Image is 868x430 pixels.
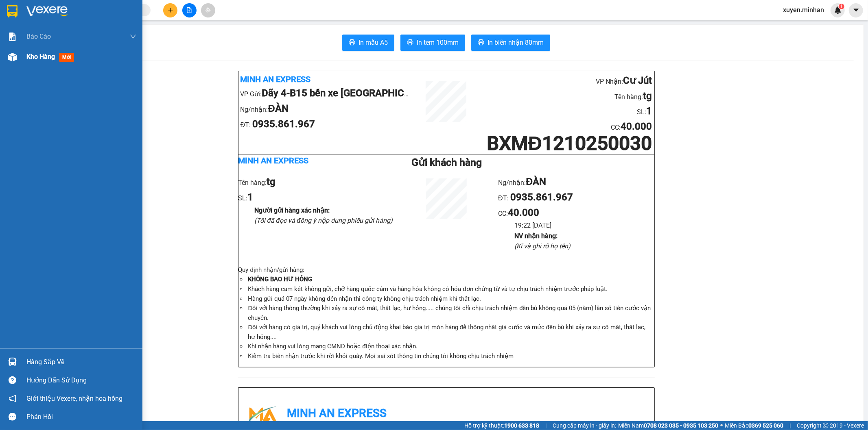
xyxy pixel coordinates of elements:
sup: 1 [839,4,844,9]
li: Khách hàng cam kết không gửi, chở hàng quốc cấm và hàng hóa không có hóa đơn chứng từ và tự chịu ... [247,284,654,294]
span: : [619,124,652,131]
div: Hàng sắp về [26,356,136,368]
span: plus [168,7,173,13]
span: Cung cấp máy in - giấy in: [553,421,616,430]
strong: 0369 525 060 [748,422,783,429]
b: Cư Jút [623,75,652,86]
b: Minh An Express [287,406,387,420]
li: Ng/nhận: [241,101,412,117]
span: 1 [840,4,843,9]
span: In tem 100mm [417,37,459,48]
li: Kiểm tra biên nhận trước khi rời khỏi quầy. Mọi sai xót thông tin chúng tôi không chịu trách nhiệm [247,352,654,361]
span: Miền Bắc [725,421,783,430]
b: 0935.861.967 [510,191,573,203]
span: copyright [823,423,829,428]
span: aim [205,7,211,13]
li: ĐT: [498,190,654,205]
span: notification [9,395,16,402]
span: In biên nhận 80mm [488,37,544,48]
span: Nhận: [95,8,115,16]
li: Tên hàng: [238,174,394,190]
li: Tên hàng: [481,89,652,104]
img: warehouse-icon [8,358,17,366]
span: Báo cáo [26,31,51,41]
b: Dãy 4-B15 bến xe [GEOGRAPHIC_DATA] [262,87,437,99]
span: CC : [94,45,105,53]
span: printer [478,39,484,47]
button: printerIn mẫu A5 [342,35,394,51]
li: VP Nhận: [481,73,652,89]
span: SL [62,58,73,69]
div: 40.000 [94,43,153,54]
li: CC [481,119,652,135]
div: Quy định nhận/gửi hàng : [238,265,654,361]
b: NV nhận hàng : [514,232,558,240]
li: ĐT: [241,117,412,132]
b: 1 [248,191,254,203]
i: (Kí và ghi rõ họ tên) [514,242,571,250]
b: ĐÀN [526,176,546,187]
div: ĐÀN [95,17,152,26]
strong: KHÔNG BAO HƯ HỎNG [248,276,313,283]
div: 0935861967 [95,26,152,38]
span: Miền Nam [618,421,718,430]
span: file-add [186,7,192,13]
span: xuyen.minhan [776,5,831,15]
button: plus [163,3,177,17]
li: SL: [238,190,394,205]
strong: 0708 023 035 - 0935 103 250 [644,422,718,429]
li: SL: [481,104,652,119]
div: Cư Jút [95,7,152,17]
b: tg [643,90,652,102]
div: Hướng dẫn sử dụng [26,374,136,387]
img: solution-icon [8,33,17,41]
li: Đối với hàng có giá trị, quý khách vui lòng chủ động khai báo giá trị món hàng để thống nhất giá ... [247,323,654,342]
li: Khi nhận hàng vui lòng mang CMND hoặc điện thoại xác nhận. [247,342,654,352]
b: Người gửi hàng xác nhận : [255,206,330,214]
b: tg [267,176,276,187]
span: ⚪️ [720,424,723,427]
b: Minh An Express [238,156,309,165]
img: icon-new-feature [834,7,842,14]
span: printer [349,39,355,47]
span: Kho hàng [26,53,55,61]
span: question-circle [9,376,16,384]
span: Hỗ trợ kỹ thuật: [464,421,539,430]
span: printer [407,39,413,47]
span: down [130,33,136,40]
b: 1 [646,105,652,117]
i: (Tôi đã đọc và đồng ý nộp dung phiếu gửi hàng) [255,217,393,224]
b: Gửi khách hàng [411,156,482,168]
h1: BXMĐ1210250030 [481,135,652,152]
span: message [9,413,16,421]
b: Minh An Express [241,74,311,84]
b: 40.000 [508,207,539,218]
button: caret-down [849,3,863,17]
div: Dãy 4-B15 bến xe [GEOGRAPHIC_DATA] [7,7,90,26]
li: VP Gửi: [241,86,412,101]
div: Phản hồi [26,411,136,423]
span: : [506,210,539,217]
span: Giới thiệu Vexere, nhận hoa hồng [26,393,122,404]
div: Tên hàng: tg ( : 1 ) [7,59,152,69]
li: Đối với hàng thông thường khi xảy ra sự cố mất, thất lạc, hư hỏng..... chúng tôi chỉ chịu trách n... [247,304,654,323]
li: Ng/nhận: [498,174,654,190]
span: Gửi: [7,8,20,16]
b: 40.000 [621,121,652,132]
button: printerIn tem 100mm [400,35,465,51]
li: Hàng gửi quá 07 ngày không đến nhận thì công ty không chịu trách nhiệm khi thất lạc. [247,294,654,304]
img: warehouse-icon [8,53,17,61]
b: ĐÀN [268,103,289,114]
li: 19:22 [DATE] [514,220,654,230]
span: In mẫu A5 [359,37,388,48]
strong: 1900 633 818 [504,422,539,429]
button: aim [201,3,215,17]
button: printerIn biên nhận 80mm [471,35,550,51]
img: logo-vxr [7,5,17,17]
b: 0935.861.967 [252,118,315,130]
ul: CC [498,174,654,251]
span: | [545,421,547,430]
span: caret-down [853,7,860,14]
span: mới [59,53,74,62]
span: | [789,421,791,430]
